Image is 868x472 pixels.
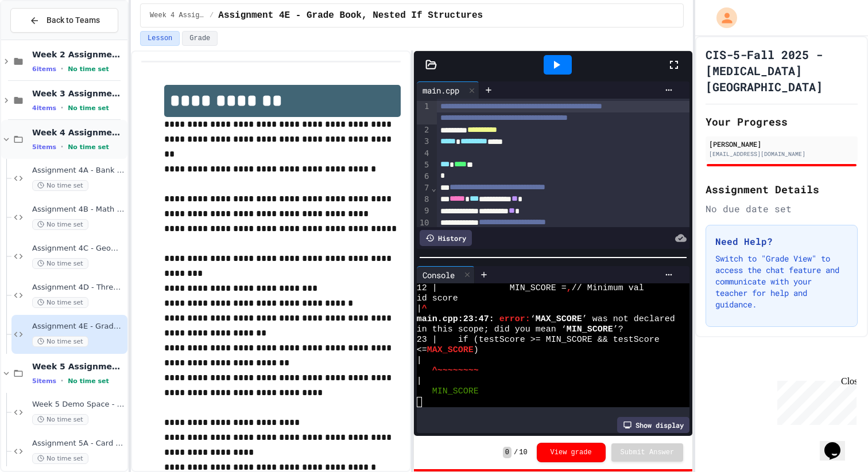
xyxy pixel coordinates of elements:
span: , [567,283,572,294]
div: 6 [417,171,431,182]
span: 12 | MIN_SCORE = [417,283,567,294]
button: Grade [182,31,218,46]
span: No time set [68,143,109,151]
button: Back to Teams [10,8,118,33]
span: ’ was not declared [582,314,675,325]
h1: CIS-5-Fall 2025 - [MEDICAL_DATA][GEOGRAPHIC_DATA] [706,46,858,95]
span: No time set [32,180,88,191]
span: • [61,376,63,385]
span: No time set [32,414,88,425]
div: History [420,230,472,246]
span: Week 4 Assignments [32,127,125,138]
div: No due date set [706,202,858,216]
span: 0 [503,447,511,458]
div: 3 [417,136,431,147]
span: • [61,103,63,112]
span: id score [417,294,458,304]
span: Assignment 4C - Geometry Calculator with Switch [32,244,125,253]
span: MIN_SCORE [432,387,479,397]
span: ^~~~~~~~~ [432,366,479,376]
span: MIN_SCORE [567,325,613,335]
h2: Assignment Details [706,181,858,197]
span: MAX_SCORE [536,314,582,325]
span: 6 items [32,65,56,73]
span: • [61,64,63,73]
div: 4 [417,148,431,159]
span: error: [499,314,530,325]
span: Week 5 Assignments [32,361,125,372]
span: No time set [32,258,88,269]
span: Assignment 4A - Bank Fees [32,166,125,175]
div: Console [417,269,460,281]
iframe: chat widget [773,376,857,425]
span: in this scope; did you mean ‘ [417,325,567,335]
div: My Account [704,5,740,31]
span: Week 3 Assignments [32,88,125,99]
span: / [514,448,518,457]
span: Assignment 4E - Grade Book, Nested If Structures [218,9,483,22]
span: 10 [519,448,527,457]
span: ^ [422,304,427,314]
iframe: chat widget [820,426,857,461]
span: Submit Answer [621,448,675,457]
span: Assignment 4E - Grade Book, Nested If Structures [32,322,125,331]
span: | [417,376,422,387]
div: Console [417,266,475,283]
span: 4 items [32,104,56,112]
span: Assignment 4B - Math Tutor Part 2 [32,205,125,214]
button: Lesson [140,31,180,46]
h3: Need Help? [715,235,848,248]
span: No time set [68,104,109,112]
span: Week 5 Demo Space - Sandbox [32,400,125,409]
div: 7 [417,182,431,194]
div: main.cpp [417,84,465,96]
div: Chat with us now!Close [5,5,79,73]
span: No time set [32,297,88,308]
span: // Minimum val [572,283,644,294]
span: ‘ [530,314,536,325]
span: 5 items [32,377,56,385]
button: View grade [537,443,606,462]
span: | [417,356,422,366]
span: 5 items [32,143,56,151]
span: Week 2 Assignments [32,49,125,60]
span: Back to Teams [46,14,100,26]
button: Submit Answer [611,443,684,462]
span: No time set [68,377,109,385]
div: 10 [417,217,431,229]
div: Show display [617,417,689,433]
span: Week 4 Assignments [150,11,205,20]
span: | [417,304,422,314]
p: Switch to "Grade View" to access the chat feature and communicate with your teacher for help and ... [715,253,848,310]
span: Assignment 5A - Card Guessing Game [32,439,125,448]
h2: Your Progress [706,114,858,130]
span: No time set [32,219,88,230]
span: No time set [32,336,88,347]
span: ) [474,345,479,356]
span: / [210,11,214,20]
span: <= [417,345,427,356]
div: 5 [417,159,431,171]
span: No time set [68,65,109,73]
div: 1 [417,101,431,124]
span: No time set [32,453,88,464]
span: Assignment 4D - Three Numbers in Order [32,283,125,292]
div: [EMAIL_ADDRESS][DOMAIN_NAME] [709,150,854,158]
div: [PERSON_NAME] [709,139,854,149]
span: Fold line [431,184,437,193]
div: 2 [417,124,431,136]
div: 8 [417,194,431,205]
div: 9 [417,205,431,217]
span: ’? [613,325,623,335]
div: main.cpp [417,81,479,99]
span: main.cpp:23:47: [417,314,494,325]
span: 23 | if (testScore >= MIN_SCORE && testScore [417,335,660,345]
span: MAX_SCORE [427,345,474,356]
span: • [61,142,63,151]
